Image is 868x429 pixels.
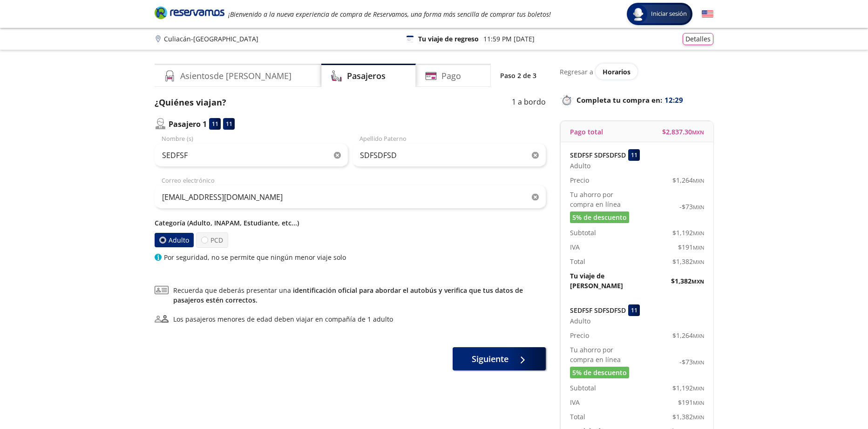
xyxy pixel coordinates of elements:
span: $ 1,192 [672,383,704,393]
p: Total [570,412,585,422]
span: $ 1,382 [672,257,704,266]
p: 11:59 PM [DATE] [483,34,535,44]
p: ¿Quiénes viajan? [155,96,226,109]
p: Categoría (Adulto, INAPAM, Estudiante, etc...) [155,218,546,228]
small: MXN [693,258,704,265]
span: 5% de descuento [572,212,627,222]
span: $ 191 [678,397,704,407]
p: Subtotal [570,228,596,238]
p: Completa tu compra en : [560,93,713,106]
a: identificación oficial para abordar el autobús y verifica que tus datos de pasajeros estén correc... [173,286,523,304]
h4: Asientos de [PERSON_NAME] [180,70,292,82]
a: Brand Logo [155,6,224,22]
span: Adulto [570,161,590,171]
p: SEDFSF SDFSDFSD [570,150,626,160]
p: Precio [570,175,589,185]
span: $ 191 [678,242,704,252]
span: -$ 73 [679,357,704,367]
div: Los pasajeros menores de edad deben viajar en compañía de 1 adulto [173,314,393,324]
span: Horarios [603,67,631,76]
label: Adulto [154,232,194,247]
p: Tu viaje de regreso [418,34,479,44]
p: Pago total [570,127,603,137]
small: MXN [693,359,704,366]
h4: Pago [441,70,461,82]
small: MXN [693,332,704,339]
span: $ 1,382 [671,276,704,286]
span: $ 2,837.30 [662,127,704,137]
input: Apellido Paterno [353,144,546,167]
input: Correo electrónico [155,185,546,209]
em: ¡Bienvenido a la nueva experiencia de compra de Reservamos, una forma más sencilla de comprar tus... [228,10,551,19]
small: MXN [693,230,704,237]
small: MXN [693,414,704,421]
p: Tu ahorro por compra en línea [570,345,637,364]
small: MXN [692,278,704,285]
button: Detalles [683,33,713,45]
button: Siguiente [453,347,546,370]
span: -$ 73 [679,202,704,211]
small: MXN [693,204,704,211]
p: Tu ahorro por compra en línea [570,190,637,209]
p: SEDFSF SDFSDFSD [570,305,626,315]
span: 5% de descuento [572,368,627,377]
div: 11 [223,118,235,130]
p: Subtotal [570,383,596,393]
small: MXN [693,399,704,406]
span: $ 1,264 [672,175,704,185]
span: 12:29 [665,95,683,106]
span: Siguiente [472,353,509,365]
p: IVA [570,397,580,407]
small: MXN [693,244,704,251]
span: Recuerda que deberás presentar una [173,285,546,305]
p: Paso 2 de 3 [500,71,536,80]
p: 1 a bordo [512,96,546,109]
p: Tu viaje de [PERSON_NAME] [570,271,637,290]
button: English [702,8,713,20]
span: Iniciar sesión [647,9,691,19]
span: $ 1,192 [672,228,704,238]
p: Pasajero 1 [169,119,207,130]
div: 11 [628,304,640,316]
i: Brand Logo [155,6,224,20]
span: $ 1,382 [672,412,704,422]
span: Adulto [570,316,590,326]
p: IVA [570,242,580,252]
span: $ 1,264 [672,330,704,340]
div: 11 [209,118,221,130]
div: Regresar a ver horarios [560,64,713,79]
p: Total [570,257,585,266]
p: Precio [570,330,589,340]
p: Culiacán - [GEOGRAPHIC_DATA] [164,34,258,44]
p: Regresar a [560,67,593,77]
small: MXN [692,129,704,136]
label: PCD [196,232,228,248]
input: Nombre (s) [155,144,348,167]
h4: Pasajeros [347,70,386,82]
small: MXN [693,385,704,392]
div: 11 [628,149,640,161]
small: MXN [693,177,704,184]
p: Por seguridad, no se permite que ningún menor viaje solo [164,252,346,262]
